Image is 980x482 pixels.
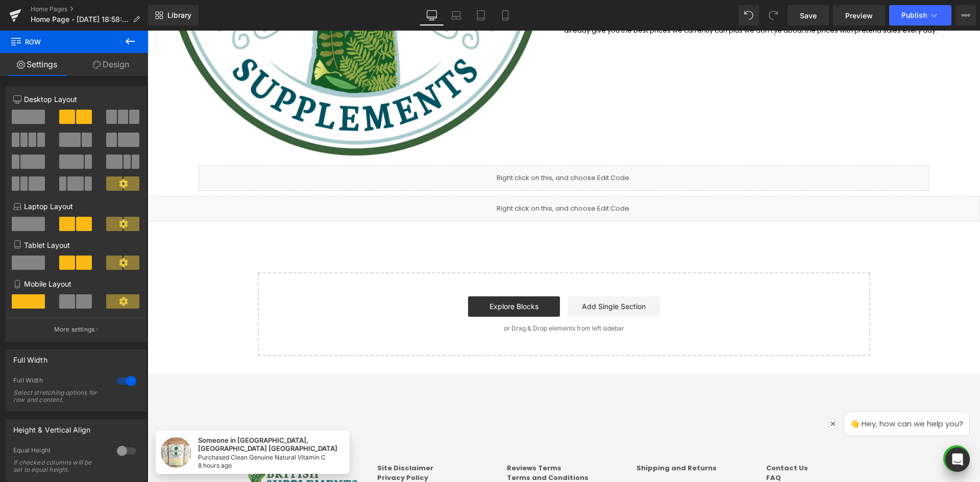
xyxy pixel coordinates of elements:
[31,15,129,23] span: Home Page - [DATE] 18:58:39
[955,5,976,26] button: More
[13,350,47,364] div: Full Width
[167,11,191,20] span: Library
[10,31,112,53] span: Row
[230,433,286,442] a: Site Disclaimer
[74,53,148,76] a: Design
[230,442,281,452] a: Privacy Policy
[739,5,759,26] button: Undo
[619,442,633,452] a: FAQ
[420,5,444,26] a: Desktop
[493,5,518,26] a: Mobile
[13,240,139,250] p: Tablet Layout
[889,5,951,26] button: Publish
[31,5,148,13] a: Home Pages
[13,376,107,387] div: Full Width
[13,446,107,457] div: Equal Height
[800,10,817,21] span: Save
[13,389,105,403] div: Select stretching options for row and content.
[13,459,105,473] div: If checked columns will be set to equal height.
[833,5,885,26] a: Preview
[148,5,199,26] a: New Library
[51,432,84,438] div: 8 hours ago
[421,266,512,286] a: Add Single Section
[13,278,139,289] p: Mobile Layout
[619,433,660,442] a: Contact Us
[845,10,873,21] span: Preview
[359,433,414,442] a: Reviews Terms
[13,407,44,437] img: Clean Genuine Natural Vitamin C
[127,294,706,301] p: or Drag & Drop elements from left sidebar
[359,442,441,452] a: Terms and Conditions
[945,447,970,472] div: Open Intercom Messenger
[13,420,90,434] div: Height & Vertical Align
[321,266,412,286] a: Explore Blocks
[901,11,927,19] span: Publish
[13,201,139,212] p: Laptop Layout
[51,405,197,422] div: Someone in [GEOGRAPHIC_DATA], [GEOGRAPHIC_DATA] [GEOGRAPHIC_DATA]
[6,317,146,341] button: More settings
[489,433,569,442] a: Shipping and Returns
[696,382,822,405] p: 👋 Hey, how can we help you?
[13,94,139,105] p: Desktop Layout
[54,325,95,334] p: More settings
[469,5,493,26] a: Tablet
[51,424,197,430] div: Purchased Clean Genuine Natural Vitamin C
[444,5,469,26] a: Laptop
[763,5,783,26] button: Redo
